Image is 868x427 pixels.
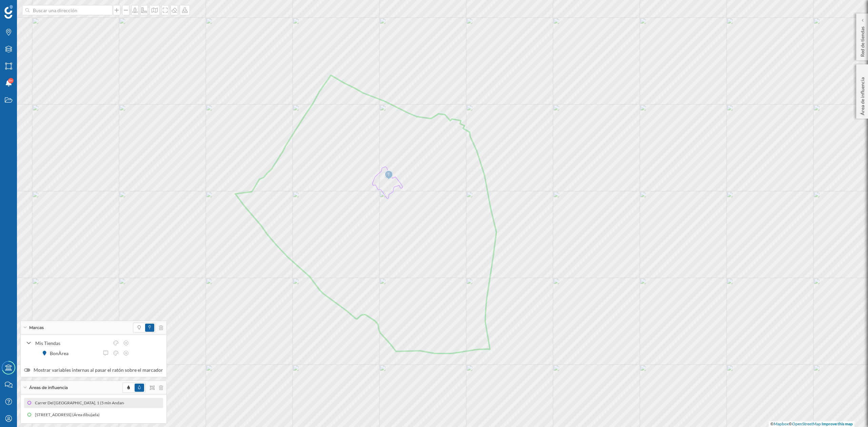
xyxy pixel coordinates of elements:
p: Área de influencia [859,75,866,115]
p: Red de tiendas [859,24,866,57]
span: Marcas [29,325,44,331]
div: © © [769,421,854,427]
div: Carrer Del [GEOGRAPHIC_DATA], 1 (5 min Andando) [35,400,133,406]
div: [STREET_ADDRESS] (Área dibujada) [35,411,103,418]
div: BonÀrea [50,350,72,357]
img: Geoblink Logo [4,5,13,19]
a: OpenStreetMap [792,421,821,426]
label: Mostrar variables internas al pasar el ratón sobre el marcador [24,367,163,373]
span: 9+ [9,77,13,84]
span: Soporte [14,5,38,11]
div: Mis Tiendas [35,340,109,347]
a: Mapbox [774,421,789,426]
a: Improve this map [822,421,853,426]
span: Áreas de influencia [29,385,68,391]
